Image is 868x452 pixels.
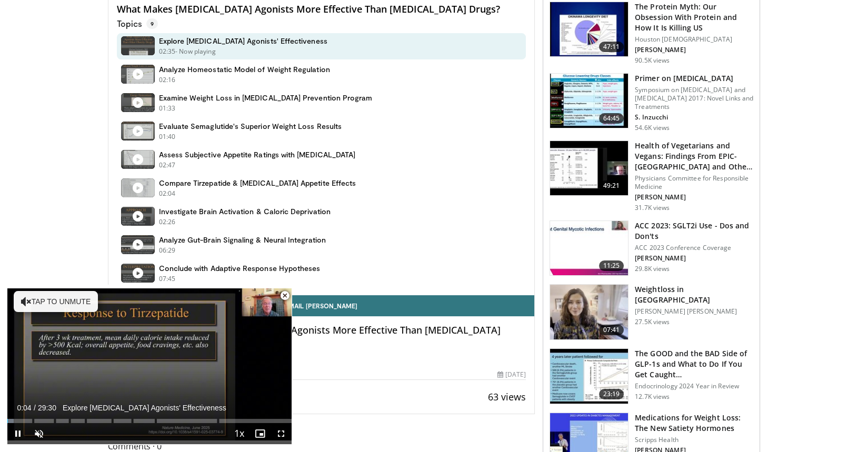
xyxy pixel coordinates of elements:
[159,189,176,198] p: 02:04
[550,74,628,128] img: 022d2313-3eaa-4549-99ac-ae6801cd1fdc.150x105_q85_crop-smart_upscale.jpg
[635,307,753,316] p: [PERSON_NAME] [PERSON_NAME]
[550,2,628,57] img: b7b8b05e-5021-418b-a89a-60a270e7cf82.150x105_q85_crop-smart_upscale.jpg
[635,436,753,444] p: Scripps Health
[635,348,753,380] h3: The GOOD and the BAD Side of GLP-1s and What to Do If You Get Caught…
[159,75,176,85] p: 02:16
[599,42,624,52] span: 47:11
[635,73,753,84] h3: Primer on [MEDICAL_DATA]
[550,349,628,404] img: 756cb5e3-da60-49d4-af2c-51c334342588.150x105_q85_crop-smart_upscale.jpg
[159,65,330,74] h4: Analyze Homeostatic Model of Weight Regulation
[159,150,356,159] h4: Assess Subjective Appetite Ratings with [MEDICAL_DATA]
[159,178,356,188] h4: Compare Tirzepatide & [MEDICAL_DATA] Appetite Effects
[635,204,670,212] p: 31.7K views
[159,104,176,113] p: 01:33
[550,73,753,132] a: 64:45 Primer on [MEDICAL_DATA] Symposium on [MEDICAL_DATA] and [MEDICAL_DATA] 2017: Novel Links a...
[159,207,331,216] h4: Investigate Brain Activation & Caloric Deprivation
[159,47,176,56] p: 02:35
[34,404,36,412] span: /
[635,113,753,122] p: S. Inzucchi
[14,291,98,312] button: Tap to unmute
[635,244,753,252] p: ACC 2023 Conference Coverage
[155,325,526,347] h4: What Makes [MEDICAL_DATA] Agonists More Effective Than [MEDICAL_DATA] Drugs?
[159,274,176,284] p: 07:45
[159,246,176,255] p: 06:29
[550,221,628,276] img: 9258cdf1-0fbf-450b-845f-99397d12d24a.150x105_q85_crop-smart_upscale.jpg
[117,18,158,29] p: Topics
[159,264,321,273] h4: Conclude with Adaptive Response Hypotheses
[488,390,526,403] span: 63 views
[108,295,535,316] a: Email [PERSON_NAME]
[550,2,753,65] a: 47:11 The Protein Myth: Our Obsession With Protein and How It Is Killing US Houston [DEMOGRAPHIC_...
[635,35,753,44] p: Houston [DEMOGRAPHIC_DATA]
[635,413,753,434] h3: Medications for Weight Loss: The New Satiety Hormones
[550,141,628,196] img: 606f2b51-b844-428b-aa21-8c0c72d5a896.150x105_q85_crop-smart_upscale.jpg
[550,284,753,340] a: 07:41 Weightloss in [GEOGRAPHIC_DATA] [PERSON_NAME] [PERSON_NAME] 27.5K views
[635,382,753,390] p: Endocrinology 2024 Year in Review
[497,370,526,379] div: [DATE]
[17,404,31,412] span: 0:04
[599,260,624,271] span: 11:25
[175,47,216,56] p: - Now playing
[159,132,176,142] p: 01:40
[159,160,176,170] p: 02:47
[7,285,292,445] video-js: Video Player
[250,423,271,444] button: Enable picture-in-picture mode
[159,235,326,245] h4: Analyze Gut-Brain Signaling & Neural Integration
[228,423,250,444] button: Playback Rate
[7,419,292,423] div: Progress Bar
[635,318,670,326] p: 27.5K views
[117,4,526,15] h4: What Makes [MEDICAL_DATA] Agonists More Effective Than [MEDICAL_DATA] Drugs?
[28,423,49,444] button: Unmute
[550,348,753,404] a: 23:19 The GOOD and the BAD Side of GLP-1s and What to Do If You Get Caught… Endocrinology 2024 Ye...
[635,56,670,65] p: 90.5K views
[635,284,753,305] h3: Weightloss in [GEOGRAPHIC_DATA]
[38,404,56,412] span: 29:30
[635,86,753,111] p: Symposium on [MEDICAL_DATA] and [MEDICAL_DATA] 2017: Novel Links and Treatments
[63,403,226,413] span: Explore [MEDICAL_DATA] Agonists' Effectiveness
[271,423,292,444] button: Fullscreen
[635,254,753,263] p: [PERSON_NAME]
[635,124,670,132] p: 54.6K views
[599,113,624,124] span: 64:45
[635,220,753,242] h3: ACC 2023: SGLT2i Use - Dos and Don'ts
[635,174,753,191] p: Physicians Committee for Responsible Medicine
[550,285,628,339] img: 9983fed1-7565-45be-8934-aef1103ce6e2.150x105_q85_crop-smart_upscale.jpg
[550,220,753,276] a: 11:25 ACC 2023: SGLT2i Use - Dos and Don'ts ACC 2023 Conference Coverage [PERSON_NAME] 29.8K views
[635,193,753,202] p: [PERSON_NAME]
[635,265,670,273] p: 29.8K views
[635,140,753,172] h3: Health of Vegetarians and Vegans: Findings From EPIC-[GEOGRAPHIC_DATA] and Othe…
[635,2,753,33] h3: The Protein Myth: Our Obsession With Protein and How It Is Killing US
[146,18,158,29] span: 9
[274,285,295,307] button: Close
[599,180,624,191] span: 49:21
[635,46,753,54] p: [PERSON_NAME]
[159,36,327,46] h4: Explore [MEDICAL_DATA] Agonists' Effectiveness
[159,122,342,131] h4: Evaluate Semaglutide's Superior Weight Loss Results
[635,393,670,401] p: 12.7K views
[159,93,373,103] h4: Examine Weight Loss in [MEDICAL_DATA] Prevention Program
[599,325,624,335] span: 07:41
[159,217,176,227] p: 02:26
[550,140,753,212] a: 49:21 Health of Vegetarians and Vegans: Findings From EPIC-[GEOGRAPHIC_DATA] and Othe… Physicians...
[117,354,526,364] div: By
[599,389,624,399] span: 23:19
[7,423,28,444] button: Pause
